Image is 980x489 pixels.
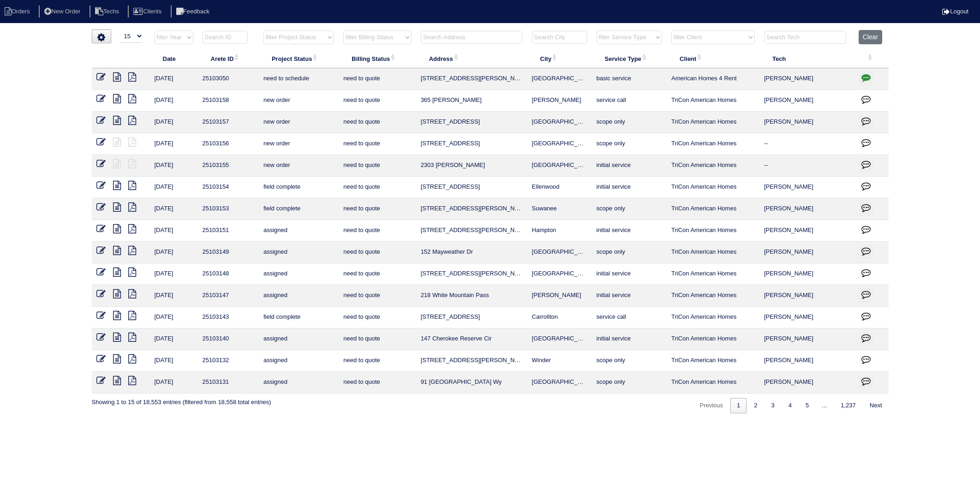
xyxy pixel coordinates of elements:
[592,350,667,372] td: scope only
[339,90,416,112] td: need to quote
[259,155,339,177] td: new order
[339,198,416,220] td: need to quote
[416,112,527,133] td: [STREET_ADDRESS]
[759,372,854,394] td: [PERSON_NAME]
[150,285,198,307] td: [DATE]
[759,155,854,177] td: --
[667,177,759,198] td: TriCon American Homes
[527,198,592,220] td: Suwanee
[198,90,259,112] td: 25103158
[198,220,259,242] td: 25103151
[416,307,527,328] td: [STREET_ADDRESS]
[527,328,592,350] td: [GEOGRAPHIC_DATA]
[527,112,592,133] td: [GEOGRAPHIC_DATA]
[198,68,259,90] td: 25103050
[416,177,527,198] td: [STREET_ADDRESS]
[416,155,527,177] td: 2303 [PERSON_NAME]
[416,220,527,242] td: [STREET_ADDRESS][PERSON_NAME]
[527,263,592,285] td: [GEOGRAPHIC_DATA]
[759,328,854,350] td: [PERSON_NAME]
[198,372,259,394] td: 25103131
[667,285,759,307] td: TriCon American Homes
[667,328,759,350] td: TriCon American Homes
[667,198,759,220] td: TriCon American Homes
[759,350,854,372] td: [PERSON_NAME]
[416,263,527,285] td: [STREET_ADDRESS][PERSON_NAME]
[150,307,198,328] td: [DATE]
[339,350,416,372] td: need to quote
[259,350,339,372] td: assigned
[592,263,667,285] td: initial service
[259,112,339,133] td: new order
[416,68,527,90] td: [STREET_ADDRESS][PERSON_NAME]
[592,198,667,220] td: scope only
[759,177,854,198] td: [PERSON_NAME]
[150,220,198,242] td: [DATE]
[259,220,339,242] td: assigned
[782,398,798,413] a: 4
[759,220,854,242] td: [PERSON_NAME]
[799,398,815,413] a: 5
[198,177,259,198] td: 25103154
[416,198,527,220] td: [STREET_ADDRESS][PERSON_NAME]
[150,90,198,112] td: [DATE]
[815,402,833,409] span: …
[667,49,759,68] th: Client: activate to sort column ascending
[150,133,198,155] td: [DATE]
[667,220,759,242] td: TriCon American Homes
[198,49,259,68] th: Arete ID: activate to sort column ascending
[259,372,339,394] td: assigned
[532,31,587,44] input: Search City
[747,398,764,413] a: 2
[339,112,416,133] td: need to quote
[859,30,882,44] button: Clear
[942,8,968,15] a: Logout
[150,372,198,394] td: [DATE]
[592,49,667,68] th: Service Type: activate to sort column ascending
[150,177,198,198] td: [DATE]
[527,372,592,394] td: [GEOGRAPHIC_DATA]
[198,242,259,263] td: 25103149
[759,198,854,220] td: [PERSON_NAME]
[150,49,198,68] th: Date
[90,6,126,18] li: Techs
[259,68,339,90] td: need to schedule
[592,155,667,177] td: initial service
[693,398,729,413] a: Previous
[259,307,339,328] td: field complete
[339,242,416,263] td: need to quote
[592,307,667,328] td: service call
[834,398,862,413] a: 1,237
[759,242,854,263] td: [PERSON_NAME]
[128,6,169,18] li: Clients
[759,68,854,90] td: [PERSON_NAME]
[759,133,854,155] td: --
[527,285,592,307] td: [PERSON_NAME]
[527,90,592,112] td: [PERSON_NAME]
[339,285,416,307] td: need to quote
[527,155,592,177] td: [GEOGRAPHIC_DATA]
[527,49,592,68] th: City: activate to sort column ascending
[592,220,667,242] td: initial service
[854,49,889,68] th: : activate to sort column ascending
[150,155,198,177] td: [DATE]
[198,350,259,372] td: 25103132
[128,8,169,15] a: Clients
[259,242,339,263] td: assigned
[198,328,259,350] td: 25103140
[259,177,339,198] td: field complete
[667,112,759,133] td: TriCon American Homes
[667,372,759,394] td: TriCon American Homes
[527,133,592,155] td: [GEOGRAPHIC_DATA]
[416,372,527,394] td: 91 [GEOGRAPHIC_DATA] Wy
[150,112,198,133] td: [DATE]
[759,285,854,307] td: [PERSON_NAME]
[416,350,527,372] td: [STREET_ADDRESS][PERSON_NAME]
[416,242,527,263] td: 152 Mayweather Dr
[759,263,854,285] td: [PERSON_NAME]
[764,31,846,44] input: Search Tech
[259,328,339,350] td: assigned
[90,8,126,15] a: Techs
[259,133,339,155] td: new order
[259,198,339,220] td: field complete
